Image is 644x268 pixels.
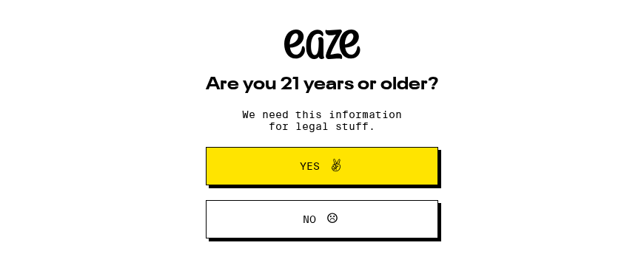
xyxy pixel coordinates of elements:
button: No [206,200,438,238]
span: Yes [300,161,320,171]
h2: Are you 21 years or older? [206,76,438,94]
span: No [303,214,316,224]
button: Yes [206,147,438,185]
p: We need this information for legal stuff. [229,109,415,132]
